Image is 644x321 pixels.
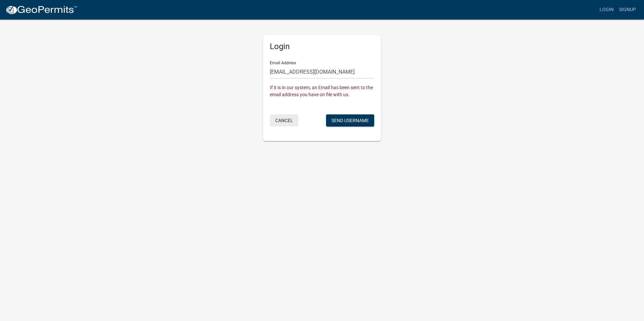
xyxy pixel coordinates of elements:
[270,42,374,51] h5: Login
[270,84,374,98] div: If it is in our system, an Email has been sent to the email address you have on file with us.
[326,114,374,127] button: Send Username
[270,114,298,127] button: Cancel
[616,3,639,16] a: Signup
[597,3,616,16] a: Login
